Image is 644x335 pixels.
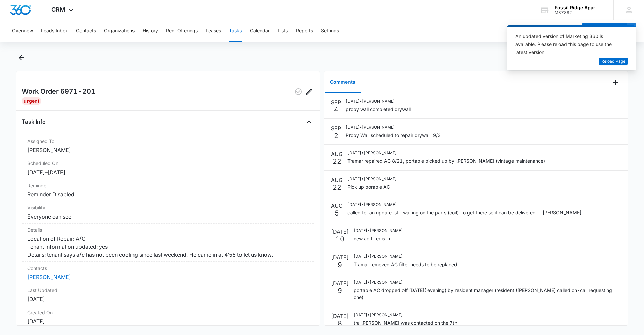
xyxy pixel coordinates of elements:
[22,117,46,126] h4: Task Info
[338,261,342,268] p: 9
[338,287,342,294] p: 9
[304,116,314,127] button: Close
[354,235,403,242] p: new ac filter is in
[22,135,314,157] div: Assigned To[PERSON_NAME]
[12,20,33,42] button: Overview
[27,295,309,303] dd: [DATE]
[354,319,457,326] p: tra [PERSON_NAME] was contacted on the 7th
[354,279,621,285] p: [DATE] • [PERSON_NAME]
[331,279,349,287] p: [DATE]
[22,201,314,224] div: VisibilityEveryone can see
[582,23,627,39] button: Add Contact
[27,146,309,154] dd: [PERSON_NAME]
[27,190,309,198] dd: Reminder Disabled
[22,224,314,262] div: DetailsLocation of Repair: A/C Tenant Information updated: yes Details: tenant says a/c has not b...
[354,312,457,318] p: [DATE] • [PERSON_NAME]
[331,253,349,261] p: [DATE]
[347,209,581,216] p: called for an update. still waiting on the parts (coil) to get there so it can be delivered. - [P...
[346,132,441,139] p: Proby Wall scheduled to repair drywall 9/3
[27,204,309,211] dt: Visibility
[555,5,604,10] div: account name
[346,124,441,130] p: [DATE] • [PERSON_NAME]
[347,176,397,182] p: [DATE] • [PERSON_NAME]
[22,86,95,97] h2: Work Order 6971-201
[338,320,342,327] p: 8
[354,261,459,268] p: Tramar removed AC filter needs to be replaced.
[27,265,309,272] dt: Contacts
[354,228,403,234] p: [DATE] • [PERSON_NAME]
[166,20,198,42] button: Rent Offerings
[278,20,288,42] button: Lists
[346,106,411,113] p: proby wall completed drywall
[333,184,341,191] p: 22
[331,98,341,106] p: SEP
[325,72,361,93] button: Comments
[16,52,26,63] button: Back
[347,157,545,164] p: Tramar repaired AC 8/21, portable picked up by [PERSON_NAME] (vintage maintenance)
[331,176,343,184] p: AUG
[27,274,71,280] a: [PERSON_NAME]
[206,20,221,42] button: Leases
[515,32,620,56] div: An updated version of Marketing 360 is available. Please reload this page to use the latest version!
[347,202,581,208] p: [DATE] • [PERSON_NAME]
[334,106,338,113] p: 4
[346,98,411,104] p: [DATE] • [PERSON_NAME]
[27,309,309,316] dt: Created On
[331,150,343,158] p: AUG
[336,236,344,242] p: 10
[321,20,339,42] button: Settings
[334,132,338,139] p: 2
[250,20,270,42] button: Calendar
[599,58,628,65] button: Reload Page
[304,86,314,97] button: Edit
[331,124,341,132] p: SEP
[22,97,41,105] div: Urgent
[104,20,135,42] button: Organizations
[27,168,309,176] dd: [DATE] – [DATE]
[27,287,309,294] dt: Last Updated
[347,183,397,190] p: Pick up porable AC
[22,262,314,284] div: Contacts[PERSON_NAME]
[27,160,309,167] dt: Scheduled On
[331,202,343,210] p: AUG
[27,235,309,259] dd: Location of Repair: A/C Tenant Information updated: yes Details: tenant says a/c has not been coo...
[76,20,96,42] button: Contacts
[331,228,349,236] p: [DATE]
[27,226,309,233] dt: Details
[601,58,625,65] span: Reload Page
[229,20,242,42] button: Tasks
[27,212,309,221] dd: Everyone can see
[555,10,604,15] div: account id
[27,182,309,189] dt: Reminder
[354,287,621,301] p: portable AC dropped off [DATE]( evening) by resident manager (resident ([PERSON_NAME] called on-c...
[27,138,309,145] dt: Assigned To
[610,77,621,88] button: Add Comment
[335,210,339,217] p: 5
[296,20,313,42] button: Reports
[347,150,545,156] p: [DATE] • [PERSON_NAME]
[27,317,309,325] dd: [DATE]
[22,157,314,179] div: Scheduled On[DATE]–[DATE]
[143,20,158,42] button: History
[22,284,314,306] div: Last Updated[DATE]
[22,179,314,201] div: ReminderReminder Disabled
[22,306,314,328] div: Created On[DATE]
[331,312,349,320] p: [DATE]
[41,20,68,42] button: Leads Inbox
[354,253,459,259] p: [DATE] • [PERSON_NAME]
[333,158,341,165] p: 22
[51,6,65,13] span: CRM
